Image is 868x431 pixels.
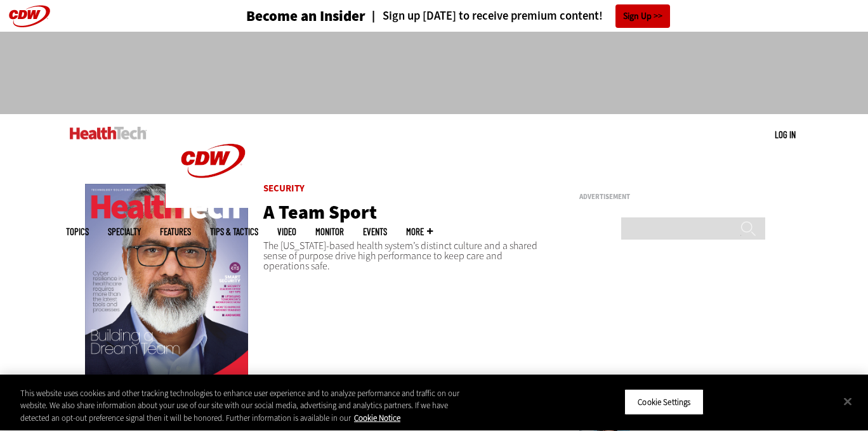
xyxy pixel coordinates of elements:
[834,387,862,415] button: Close
[775,129,796,140] a: Log in
[246,9,365,23] h3: Become an Insider
[263,184,546,271] div: The [US_STATE]-based health system’s distinct culture and a shared sense of purpose drive high pe...
[210,227,258,236] a: Tips & Tactics
[203,44,665,101] iframe: advertisement
[199,9,365,23] a: Become an Insider
[166,114,261,208] img: Home
[20,387,477,425] div: This website uses cookies and other tracking technologies to enhance user experience and to analy...
[363,227,387,236] a: Events
[624,389,704,415] button: Cookie Settings
[354,413,400,423] a: More information about your privacy
[775,128,796,141] div: User menu
[85,184,248,401] img: HTQ325_C1.jpg
[579,205,770,364] iframe: advertisement
[70,127,147,139] img: Home
[406,227,433,236] span: More
[160,227,191,236] a: Features
[315,227,344,236] a: MonITor
[166,198,261,211] a: CDW
[108,227,141,236] span: Specialty
[615,4,670,28] a: Sign Up
[66,227,89,236] span: Topics
[277,227,296,236] a: Video
[365,10,603,22] a: Sign up [DATE] to receive premium content!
